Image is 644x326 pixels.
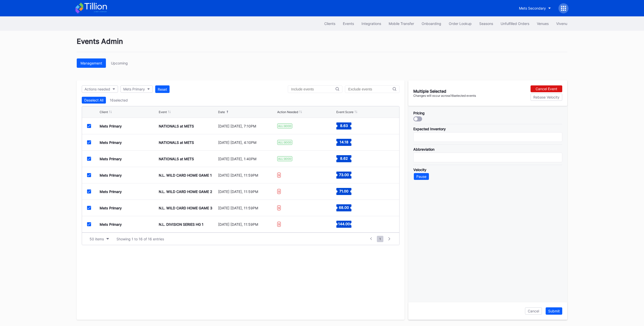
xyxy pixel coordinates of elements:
button: Pause [414,173,429,180]
div: Mets Primary [100,157,122,161]
div: Velocity [413,168,562,172]
div: $ [277,173,281,178]
div: Changes will occur across 16 selected events [413,94,476,97]
div: NATIONALS at METS [159,140,194,145]
div: [DATE] [DATE], 4:10PM [218,140,276,145]
button: Submit [546,307,562,315]
div: Management [80,61,102,65]
div: Submit [548,309,560,313]
div: Mets Secondary [519,6,546,10]
div: Mets Primary [100,222,122,226]
div: Unfulfilled Orders [501,21,529,26]
button: Seasons [475,19,497,28]
div: Upcoming [111,61,128,65]
div: [DATE] [DATE], 1:40PM [218,157,276,161]
input: Exclude events [348,87,392,91]
button: Onboarding [418,19,445,28]
div: NATIONALS at METS [159,157,194,161]
text: 68.00 [339,205,349,210]
div: Showing 1 to 16 of 16 entries [116,237,164,241]
div: [DATE] [DATE], 11:59PM [218,222,276,226]
button: 50 items [87,236,111,242]
div: ALL GOOD [277,123,292,128]
div: Rebase Velocity [533,95,559,99]
input: Include events [291,87,335,91]
div: 50 items [90,237,104,241]
div: Abbreviation [413,147,562,151]
div: Onboarding [422,21,441,26]
div: Seasons [479,21,493,26]
div: Clients [324,21,335,26]
div: Mets Primary [100,124,122,128]
div: [DATE] [DATE], 11:59PM [218,206,276,210]
div: Mets Primary [100,189,122,194]
button: Management [77,58,106,68]
button: Mobile Transfer [385,19,418,28]
div: Multiple Selected [413,89,476,94]
div: Events Admin [77,37,567,52]
div: Integrations [361,21,381,26]
div: Mets Primary [100,140,122,145]
text: 71.00 [339,189,348,193]
div: Reset [158,87,167,91]
div: Mets Primary [123,87,145,91]
text: 14.18 [340,140,348,144]
button: Vivenu [552,19,571,28]
div: N.L. WILD CARD HOME GAME 3 [159,206,212,210]
div: [DATE] [DATE], 7:10PM [218,124,276,128]
button: Clients [320,19,339,28]
div: Cancel [528,309,539,313]
div: Event Score [336,110,353,114]
div: Order Lookup [449,21,472,26]
div: $ [277,205,281,210]
div: Vivenu [556,21,567,26]
div: Date [218,110,225,114]
div: Cancel Event [536,87,557,91]
div: Client [100,110,108,114]
div: 16 selected [110,98,128,102]
button: Actions needed [82,85,118,93]
button: Cancel Event [531,85,562,92]
div: ALL GOOD [277,140,292,145]
text: 8.63 [340,123,348,128]
button: Deselect All [82,97,106,104]
div: Deselect All [84,98,103,102]
div: N.L. WILD CARD HOME GAME 1 [159,173,212,177]
button: Integrations [358,19,385,28]
div: Pause [416,174,426,179]
button: Order Lookup [445,19,475,28]
div: Action Needed [277,110,298,114]
button: Upcoming [107,58,132,68]
button: Mets Secondary [515,4,555,13]
text: 73.00 [339,173,349,177]
div: $ [277,189,281,194]
div: Mets Primary [100,206,122,210]
div: $ [277,222,281,227]
button: Reset [155,85,170,93]
div: [DATE] [DATE], 11:59PM [218,189,276,194]
button: Rebase Velocity [531,93,562,101]
button: Unfulfilled Orders [497,19,533,28]
div: Event [159,110,167,114]
div: NATIONALS at METS [159,124,194,128]
span: 1 [377,236,383,242]
button: Events [339,19,358,28]
text: 8.62 [340,156,348,160]
button: Venues [533,19,552,28]
text: 144.00 [338,222,350,226]
div: Events [343,21,354,26]
button: Mets Primary [120,85,153,93]
div: N.L. DIVISION SERIES HG 1 [159,222,204,226]
div: [DATE] [DATE], 11:59PM [218,173,276,177]
div: Actions needed [85,87,110,91]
